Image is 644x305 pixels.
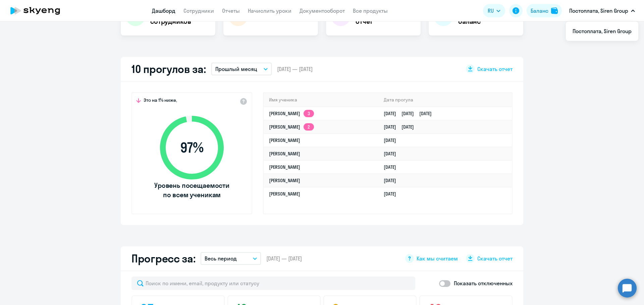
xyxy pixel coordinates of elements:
[215,65,257,73] p: Прошлый месяц
[384,164,401,170] a: [DATE]
[183,7,214,14] a: Сотрудники
[269,177,300,183] a: [PERSON_NAME]
[269,110,314,117] a: [PERSON_NAME]3
[384,137,401,143] a: [DATE]
[153,140,230,156] span: 97 %
[277,65,313,73] span: [DATE] — [DATE]
[483,4,505,17] button: RU
[454,279,513,287] p: Показать отключенных
[384,110,437,117] a: [DATE][DATE][DATE]
[300,7,345,14] a: Документооборот
[205,254,237,262] p: Весь период
[201,252,261,265] button: Весь период
[144,97,177,105] span: Это на 1% ниже,
[551,7,558,14] img: balance
[269,124,314,130] a: [PERSON_NAME]2
[384,151,401,157] a: [DATE]
[222,7,240,14] a: Отчеты
[269,191,300,197] a: [PERSON_NAME]
[304,123,314,131] app-skyeng-badge: 2
[269,151,300,157] a: [PERSON_NAME]
[131,252,195,265] h2: Прогресс за:
[417,255,458,262] span: Как мы считаем
[566,3,638,19] button: Постоплата, Siren Group
[266,255,302,262] span: [DATE] — [DATE]
[531,7,548,15] div: Баланс
[384,191,401,197] a: [DATE]
[269,137,300,143] a: [PERSON_NAME]
[131,277,415,290] input: Поиск по имени, email, продукту или статусу
[353,7,388,14] a: Все продукты
[304,110,314,117] app-skyeng-badge: 3
[152,7,175,14] a: Дашборд
[248,7,291,14] a: Начислить уроки
[477,65,513,73] span: Скачать отчет
[131,62,206,76] h2: 10 прогулов за:
[384,124,419,130] a: [DATE][DATE]
[269,164,300,170] a: [PERSON_NAME]
[211,63,272,75] button: Прошлый месяц
[153,181,230,200] span: Уровень посещаемости по всем ученикам
[527,4,562,17] button: Балансbalance
[566,21,638,41] ul: RU
[477,255,513,262] span: Скачать отчет
[488,7,494,15] span: RU
[378,93,512,107] th: Дата прогула
[264,93,378,107] th: Имя ученика
[569,7,628,15] p: Постоплата, Siren Group
[384,177,401,183] a: [DATE]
